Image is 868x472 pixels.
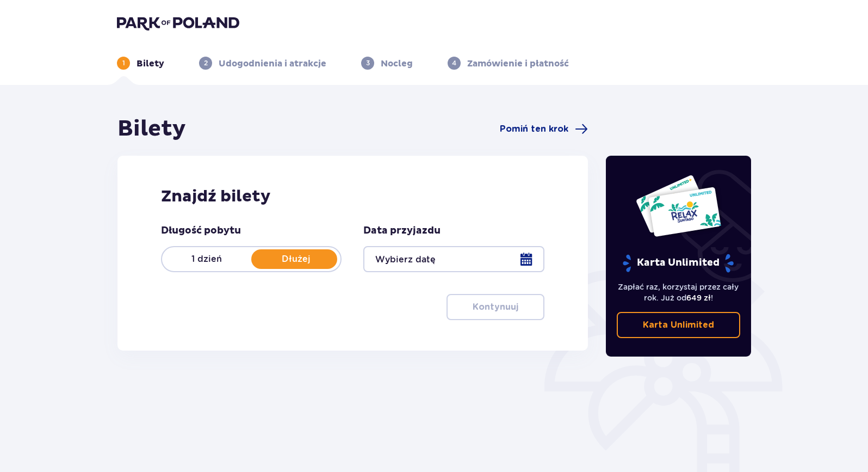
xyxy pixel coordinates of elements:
[500,123,568,135] span: Pomiń ten krok
[643,319,714,331] p: Karta Unlimited
[635,174,722,237] img: Dwie karty całoroczne do Suntago z napisem 'UNLIMITED RELAX', na białym tle z tropikalnymi liśćmi...
[363,224,441,237] p: Data przyjazdu
[117,115,186,143] h1: Bilety
[117,15,239,30] img: Park of Poland logo
[381,58,413,70] p: Nocleg
[447,294,544,320] button: Kontynuuj
[137,58,164,70] p: Bilety
[199,57,326,70] div: 2Udogodnienia i atrakcje
[161,224,241,237] p: Długość pobytu
[161,186,544,207] h2: Znajdź bilety
[452,58,456,68] p: 4
[204,58,208,68] p: 2
[500,122,588,136] a: Pomiń ten krok
[622,254,735,273] p: Karta Unlimited
[117,57,164,70] div: 1Bilety
[467,58,569,70] p: Zamówienie i płatność
[617,281,741,303] p: Zapłać raz, korzystaj przez cały rok. Już od !
[361,57,413,70] div: 3Nocleg
[251,253,340,265] p: Dłużej
[448,57,569,70] div: 4Zamówienie i płatność
[686,293,711,302] span: 649 zł
[162,253,251,265] p: 1 dzień
[366,58,370,68] p: 3
[122,58,125,68] p: 1
[617,312,741,338] a: Karta Unlimited
[219,58,326,70] p: Udogodnienia i atrakcje
[473,301,518,313] p: Kontynuuj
